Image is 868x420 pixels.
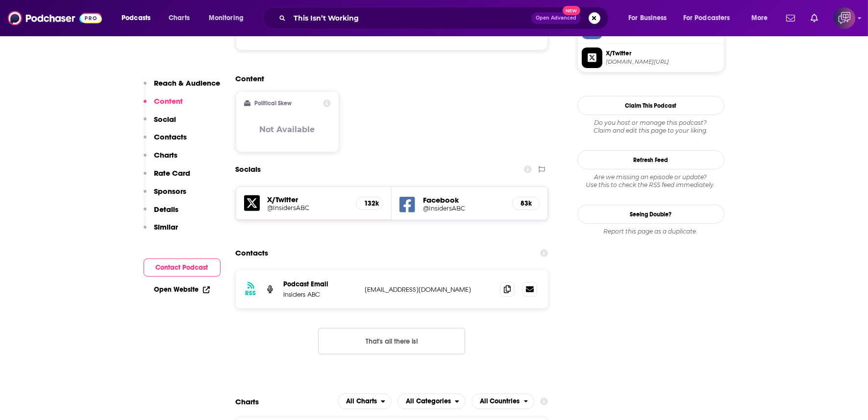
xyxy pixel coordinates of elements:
button: open menu [338,394,392,409]
p: Charts [154,150,178,160]
span: New [563,6,580,15]
button: Contacts [144,132,187,150]
img: Podchaser - Follow, Share and Rate Podcasts [8,9,102,27]
p: Contacts [154,132,187,141]
a: Show notifications dropdown [782,10,799,26]
button: Content [144,96,183,115]
span: Open Advanced [536,16,576,21]
h5: Facebook [423,195,504,205]
a: Seeing Double? [577,205,724,224]
h2: Countries [471,394,535,409]
h3: Not Available [260,125,315,134]
span: Charts [169,11,190,25]
p: Social [154,115,176,124]
a: Open Website [154,285,210,294]
p: Similar [154,222,178,232]
h2: Content [236,74,541,83]
button: Social [144,115,176,133]
span: All Categories [406,398,451,405]
a: X/Twitter[DOMAIN_NAME][URL] [582,47,720,68]
button: Claim This Podcast [577,96,724,115]
span: Do you host or manage this podcast? [577,119,724,127]
h2: Political Skew [254,100,292,107]
span: All Charts [346,398,377,405]
h2: Socials [236,160,261,179]
button: open menu [202,10,256,26]
span: More [751,11,768,25]
div: Search podcasts, credits, & more... [272,7,618,29]
img: User Profile [834,7,855,29]
a: @InsidersABC [268,204,348,211]
button: open menu [677,10,744,26]
h2: Categories [397,394,466,409]
button: open menu [471,394,535,409]
p: Podcast Email [284,280,357,288]
h2: Charts [236,397,259,406]
span: Monitoring [209,11,244,25]
span: Logged in as corioliscompany [834,7,855,29]
h5: X/Twitter [268,195,348,204]
p: Reach & Audience [154,78,221,88]
div: Report this page as a duplicate. [577,228,724,235]
button: Reach & Audience [144,78,221,96]
div: Claim and edit this page to your liking. [577,119,724,135]
p: Content [154,96,183,106]
button: Open AdvancedNew [531,12,581,24]
div: Are we missing an episode or update? Use this to check the RSS feed immediately. [577,173,724,189]
button: Rate Card [144,168,191,187]
button: Show profile menu [834,7,855,29]
button: Details [144,205,179,223]
h3: RSS [246,289,256,297]
button: open menu [744,10,780,26]
button: Sponsors [144,187,187,205]
p: [EMAIL_ADDRESS][DOMAIN_NAME] [365,285,493,294]
p: Sponsors [154,187,187,196]
a: Show notifications dropdown [807,10,822,26]
p: Rate Card [154,168,191,178]
button: open menu [397,394,466,409]
span: For Podcasters [683,11,730,25]
span: All Countries [480,398,520,405]
button: Refresh Feed [577,150,724,169]
input: Search podcasts, credits, & more... [290,10,531,26]
button: open menu [115,10,163,26]
span: Podcasts [122,11,150,25]
button: Charts [144,150,178,168]
h2: Contacts [236,244,269,262]
h5: 83k [521,199,531,208]
span: X/Twitter [606,49,720,58]
button: Contact Podcast [144,258,221,277]
button: open menu [621,10,679,26]
button: Nothing here. [318,328,465,354]
a: Charts [162,10,196,26]
p: Details [154,205,179,214]
h5: 132k [364,199,375,208]
a: @InsidersABC [423,205,504,212]
span: For Business [628,11,667,25]
button: Similar [144,222,178,240]
p: Insiders ABC [284,290,357,299]
span: twitter.com/InsidersABC [606,58,720,66]
h2: Platforms [338,394,392,409]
